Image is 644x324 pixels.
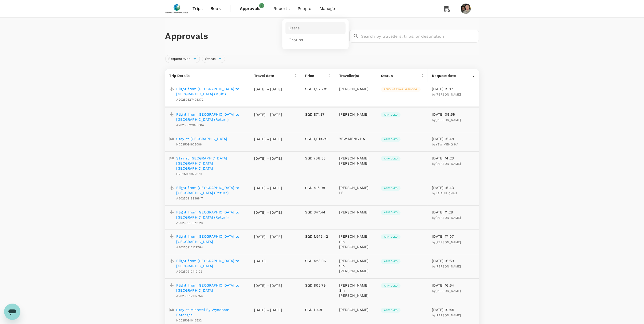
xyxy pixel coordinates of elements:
[4,304,20,320] iframe: Button to launch messaging window
[339,73,373,78] p: Traveller(s)
[305,73,329,78] div: Price
[381,235,401,239] span: Approved
[273,6,290,12] span: Reports
[305,156,331,161] p: SGD 768.55
[381,88,421,91] span: Pending final approval
[320,6,335,12] span: Manage
[176,172,202,176] span: H2025091922979
[436,93,461,96] span: [PERSON_NAME]
[176,156,246,171] a: Stay at [GEOGRAPHIC_DATA] [GEOGRAPHIC_DATA] [GEOGRAPHIC_DATA]
[289,25,300,31] span: Users
[254,210,282,215] p: [DATE] - [DATE]
[432,265,461,268] span: by
[432,162,461,166] span: by
[339,86,373,91] p: [PERSON_NAME]
[432,93,461,96] span: by
[289,37,303,43] span: Groups
[432,143,458,146] span: by
[432,112,475,117] p: [DATE] 09:59
[432,307,475,312] p: [DATE] 19:49
[240,6,265,12] span: Approvals
[176,136,227,141] a: Stay at [GEOGRAPHIC_DATA]
[176,307,246,317] a: Stay at Microtel By Wyndham Batangas
[176,234,246,244] a: Flight from [GEOGRAPHIC_DATA] to [GEOGRAPHIC_DATA]
[381,260,401,263] span: Approved
[176,270,202,273] span: A20250912412122
[339,136,373,141] p: YEW MENG HA
[432,258,475,263] p: [DATE] 16:59
[305,210,331,215] p: SGD 347.44
[176,185,246,195] p: Flight from [GEOGRAPHIC_DATA] to [GEOGRAPHIC_DATA] (Return)
[176,258,246,268] a: Flight from [GEOGRAPHIC_DATA] to [GEOGRAPHIC_DATA]
[436,216,461,220] span: [PERSON_NAME]
[176,112,246,122] a: Flight from [GEOGRAPHIC_DATA] to [GEOGRAPHIC_DATA] (Return)
[339,283,373,298] p: [PERSON_NAME] Sin [PERSON_NAME]
[176,210,246,220] p: Flight from [GEOGRAPHIC_DATA] to [GEOGRAPHIC_DATA] (Return)
[305,234,331,239] p: SGD 1,545.42
[339,185,373,195] p: [PERSON_NAME] LE
[436,265,461,268] span: [PERSON_NAME]
[176,143,202,146] span: H2025091928096
[165,3,189,14] img: Nippon Sanso Holdings Singapore Pte Ltd
[381,308,401,312] span: Approved
[432,185,475,190] p: [DATE] 15:43
[165,55,200,63] div: Request type
[432,240,461,244] span: by
[339,112,373,117] p: [PERSON_NAME]
[381,138,401,141] span: Approved
[176,86,246,97] a: Flight from [GEOGRAPHIC_DATA] to [GEOGRAPHIC_DATA] (Multi)
[381,186,401,190] span: Approved
[211,6,221,12] span: Book
[436,143,459,146] span: YEW MENG HA
[254,283,282,288] p: [DATE] - [DATE]
[254,73,295,78] div: Travel date
[166,57,194,61] span: Request type
[436,192,457,195] span: LE BUU CHAU
[305,283,331,288] p: SGD 805.79
[436,118,461,122] span: [PERSON_NAME]
[202,57,219,61] span: Status
[305,307,331,312] p: SGD 114.81
[285,34,346,46] a: Groups
[436,289,461,293] span: [PERSON_NAME]
[305,136,331,141] p: SGD 1,019.39
[432,192,457,195] span: by
[254,234,282,239] p: [DATE] - [DATE]
[259,3,264,8] span: 1
[432,73,472,78] div: Request date
[254,307,282,313] p: [DATE] - [DATE]
[432,283,475,288] p: [DATE] 16:54
[169,73,246,78] p: Trip Details
[254,137,282,142] p: [DATE] - [DATE]
[176,98,204,101] span: A20250827405372
[305,258,331,263] p: SGD 423.06
[381,211,401,214] span: Approved
[381,284,401,288] span: Approved
[176,319,202,322] span: H2025091042532
[432,156,475,161] p: [DATE] 14:23
[176,123,204,127] span: A20250922820304
[432,314,461,317] span: by
[298,6,311,12] span: People
[254,112,282,117] p: [DATE] - [DATE]
[432,118,461,122] span: by
[165,31,347,42] h1: Approvals
[176,283,246,293] a: Flight from [GEOGRAPHIC_DATA] to [GEOGRAPHIC_DATA]
[339,307,373,312] p: [PERSON_NAME]
[436,162,461,166] span: [PERSON_NAME]
[432,86,475,91] p: [DATE] 19:17
[176,197,203,200] span: A20250918938847
[305,86,331,91] p: SGD 1,976.81
[193,6,202,12] span: Trips
[254,156,282,161] p: [DATE] - [DATE]
[254,87,282,92] p: [DATE] - [DATE]
[339,258,373,274] p: [PERSON_NAME] Sin [PERSON_NAME]
[432,216,461,220] span: by
[381,157,401,160] span: Approved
